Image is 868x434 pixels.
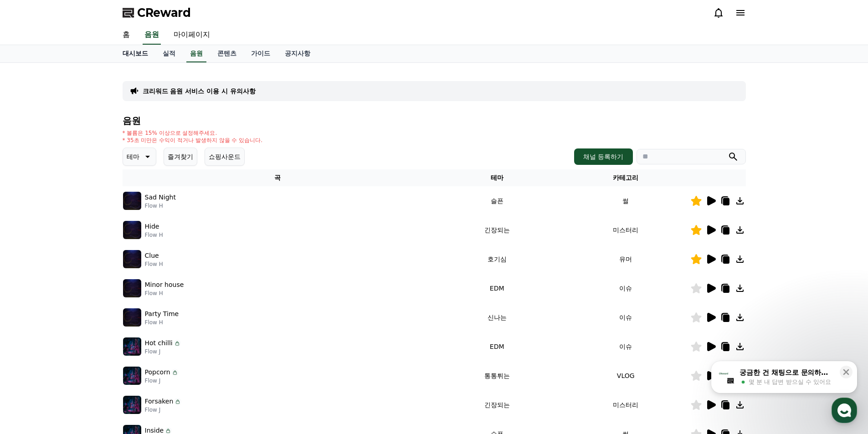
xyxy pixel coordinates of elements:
[145,309,179,319] p: Party Time
[3,289,60,311] a: 홈
[145,397,174,406] p: Forsaken
[145,280,184,290] p: Minor house
[123,221,141,239] img: music
[123,116,746,126] h4: 음원
[561,186,690,215] td: 썰
[123,308,141,327] img: music
[145,368,170,377] p: Popcorn
[123,169,433,186] th: 곡
[123,396,141,414] img: music
[561,274,690,303] td: 이슈
[155,45,183,62] a: 실적
[137,5,191,20] span: CReward
[145,338,173,348] p: Hot chilli
[123,129,263,137] p: * 볼륨은 15% 이상으로 설정해주세요.
[118,289,175,311] a: 설정
[205,148,245,166] button: 쇼핑사운드
[143,26,161,45] a: 음원
[561,332,690,361] td: 이슈
[561,390,690,419] td: 미스터리
[83,303,94,310] span: 대화
[145,290,184,297] p: Flow H
[145,222,159,231] p: Hide
[29,302,34,310] span: 홈
[145,231,163,239] p: Flow H
[123,148,156,166] button: 테마
[123,279,141,297] img: music
[115,26,137,45] a: 홈
[432,274,561,303] td: EDM
[123,137,263,144] p: * 35초 미만은 수익이 적거나 발생하지 않을 수 있습니다.
[432,169,561,186] th: 테마
[123,250,141,268] img: music
[123,337,141,356] img: music
[143,87,256,96] a: 크리워드 음원 서비스 이용 시 유의사항
[123,5,191,20] a: CReward
[432,215,561,245] td: 긴장되는
[561,245,690,274] td: 유머
[145,348,181,355] p: Flow J
[186,45,206,62] a: 음원
[432,332,561,361] td: EDM
[145,202,176,209] p: Flow H
[145,260,163,268] p: Flow H
[141,302,152,310] span: 설정
[561,215,690,245] td: 미스터리
[127,150,139,163] p: 테마
[145,406,182,414] p: Flow J
[561,169,690,186] th: 카테고리
[432,186,561,215] td: 슬픈
[277,45,318,62] a: 공지사항
[145,377,179,384] p: Flow J
[145,193,176,202] p: Sad Night
[561,361,690,390] td: VLOG
[574,148,632,165] button: 채널 등록하기
[164,148,197,166] button: 즐겨찾기
[432,303,561,332] td: 신나는
[115,45,155,62] a: 대시보드
[210,45,244,62] a: 콘텐츠
[60,289,118,311] a: 대화
[145,251,159,260] p: Clue
[123,192,141,210] img: music
[145,319,179,326] p: Flow H
[166,26,217,45] a: 마이페이지
[123,367,141,385] img: music
[244,45,277,62] a: 가이드
[432,390,561,419] td: 긴장되는
[432,361,561,390] td: 통통튀는
[561,303,690,332] td: 이슈
[432,245,561,274] td: 호기심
